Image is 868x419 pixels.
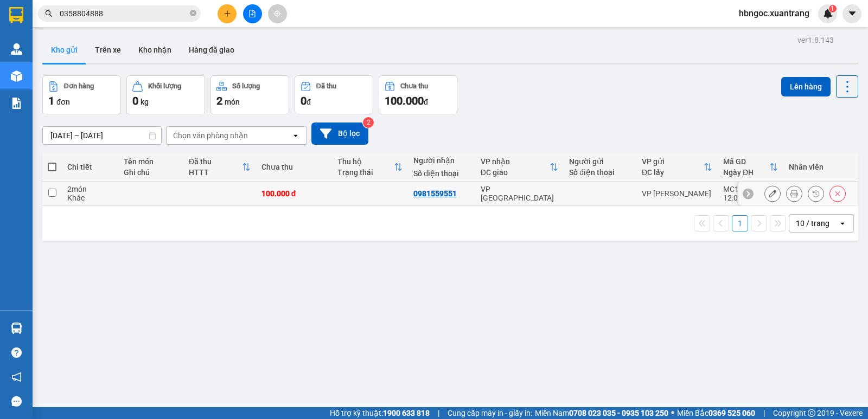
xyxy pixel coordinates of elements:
[413,189,457,198] div: 0981559551
[481,157,550,166] div: VP nhận
[642,189,712,198] div: VP [PERSON_NAME]
[225,98,240,106] span: món
[243,4,262,23] button: file-add
[823,9,833,18] img: icon-new-feature
[132,94,138,107] span: 0
[42,75,121,114] button: Đơn hàng1đơn
[307,98,311,106] span: đ
[732,215,748,231] button: 1
[45,10,53,17] span: search
[43,127,161,144] input: Select a date range.
[180,37,243,63] button: Hàng đã giao
[60,8,188,20] input: Tìm tên, số ĐT hoặc mã đơn
[268,4,287,23] button: aim
[291,131,300,140] svg: open
[797,34,834,46] div: ver 1.8.143
[311,123,368,145] button: Bộ lọc
[337,157,394,166] div: Thu hộ
[642,168,704,177] div: ĐC lấy
[67,163,113,171] div: Chi tiết
[248,10,256,17] span: file-add
[385,94,424,107] span: 100.000
[330,407,430,419] span: Hỗ trợ kỹ thuật:
[843,4,861,23] button: caret-down
[86,37,130,63] button: Trên xe
[796,218,829,229] div: 10 / trang
[316,82,336,90] div: Đã thu
[67,185,113,194] div: 2 món
[424,98,428,106] span: đ
[141,98,149,106] span: kg
[481,185,559,202] div: VP [GEOGRAPHIC_DATA]
[183,153,256,182] th: Toggle SortBy
[301,94,307,107] span: 0
[11,98,22,109] img: solution-icon
[709,409,755,417] strong: 0369 525 060
[190,9,196,19] span: close-circle
[42,37,86,63] button: Kho gửi
[190,10,196,16] span: close-circle
[718,153,783,182] th: Toggle SortBy
[448,407,532,419] span: Cung cấp máy in - giấy in:
[130,37,180,63] button: Kho nhận
[808,409,815,417] span: copyright
[173,130,248,141] div: Chọn văn phòng nhận
[831,5,834,12] span: 1
[124,157,178,166] div: Tên món
[189,168,242,177] div: HTTT
[781,77,831,96] button: Lên hàng
[723,157,769,166] div: Mã GD
[48,94,54,107] span: 1
[730,7,818,20] span: hbngoc.xuantrang
[189,157,242,166] div: Đã thu
[723,194,778,202] div: 12:02 [DATE]
[363,117,374,128] sup: 2
[56,98,70,106] span: đơn
[438,407,439,419] span: |
[535,407,668,419] span: Miền Nam
[383,409,430,417] strong: 1900 633 818
[569,409,668,417] strong: 0708 023 035 - 0935 103 250
[400,82,428,90] div: Chưa thu
[569,168,631,177] div: Số điện thoại
[481,168,550,177] div: ĐC giao
[763,407,765,419] span: |
[218,4,237,23] button: plus
[789,163,852,171] div: Nhân viên
[332,153,408,182] th: Toggle SortBy
[642,157,704,166] div: VP gửi
[838,219,847,228] svg: open
[261,189,327,198] div: 100.000 đ
[671,411,674,415] span: ⚪️
[64,82,94,90] div: Đơn hàng
[11,323,22,334] img: warehouse-icon
[677,407,755,419] span: Miền Bắc
[11,396,22,407] span: message
[723,168,769,177] div: Ngày ĐH
[216,94,222,107] span: 2
[11,70,22,82] img: warehouse-icon
[273,10,281,17] span: aim
[413,156,470,165] div: Người nhận
[11,43,22,55] img: warehouse-icon
[829,5,837,12] sup: 1
[224,10,231,17] span: plus
[413,169,470,178] div: Số điện thoại
[569,157,631,166] div: Người gửi
[11,347,22,358] span: question-circle
[232,82,260,90] div: Số lượng
[126,75,205,114] button: Khối lượng0kg
[764,185,781,202] div: Sửa đơn hàng
[337,168,394,177] div: Trạng thái
[379,75,457,114] button: Chưa thu100.000đ
[9,7,23,23] img: logo-vxr
[847,9,857,18] span: caret-down
[124,168,178,177] div: Ghi chú
[723,185,778,194] div: MC1209250554
[261,163,327,171] div: Chưa thu
[295,75,373,114] button: Đã thu0đ
[67,194,113,202] div: Khác
[11,372,22,382] span: notification
[148,82,181,90] div: Khối lượng
[475,153,564,182] th: Toggle SortBy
